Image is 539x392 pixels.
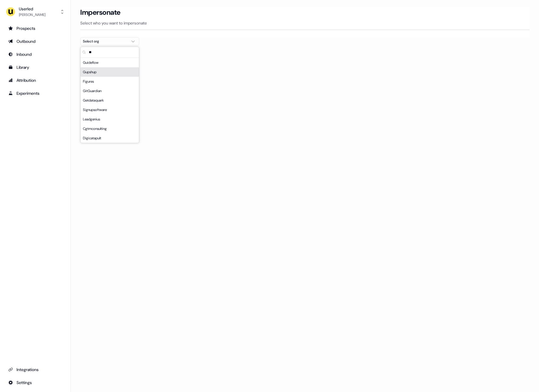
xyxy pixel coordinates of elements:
div: Settings [8,380,62,386]
div: Digicatapult [81,133,139,143]
h3: Impersonate [80,8,121,17]
div: Signupsoftware [81,105,139,115]
div: Cgtmconsulting [81,124,139,133]
a: Go to attribution [5,76,66,85]
div: GitGuardian [81,86,139,96]
button: Select org [80,37,139,45]
div: Experiments [8,90,62,96]
a: Go to Inbound [5,50,66,59]
div: Gupshup [81,67,139,77]
div: Figures [81,77,139,86]
div: Outbound [8,38,62,44]
a: Go to experiments [5,89,66,98]
div: Select org [83,38,127,44]
a: Go to prospects [5,24,66,33]
div: Suggestions [81,58,139,143]
a: Go to integrations [5,378,66,387]
div: Getdataquark [81,96,139,105]
a: Go to outbound experience [5,37,66,46]
div: Inbound [8,51,62,57]
p: Select who you want to impersonate [80,20,530,26]
div: Attribution [8,77,62,83]
div: [PERSON_NAME] [19,12,45,18]
a: Go to integrations [5,365,66,374]
a: Go to templates [5,63,66,72]
div: Leadgenius [81,115,139,124]
div: Library [8,64,62,70]
div: Integrations [8,367,62,373]
div: Guideflow [81,58,139,67]
div: Userled [19,6,45,12]
button: Userled[PERSON_NAME] [5,5,66,19]
div: Prospects [8,25,62,31]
